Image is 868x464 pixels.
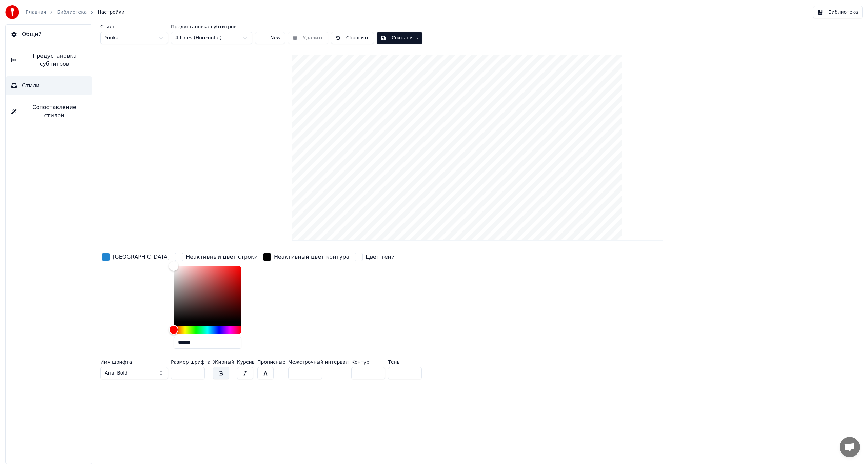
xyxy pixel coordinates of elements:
[288,360,349,364] label: Межстрочный интервал
[237,360,255,364] label: Курсив
[6,98,92,125] button: Сопоставление стилей
[105,370,127,377] span: Arial Bold
[26,9,124,16] nav: breadcrumb
[100,360,168,364] label: Имя шрифта
[840,437,860,457] div: Открытый чат
[351,360,385,364] label: Контур
[174,326,241,334] div: Hue
[186,253,258,261] div: Неактивный цвет строки
[100,24,168,29] label: Стиль
[388,360,422,364] label: Тень
[274,253,349,261] div: Неактивный цвет контура
[57,9,87,16] a: Библиотека
[6,76,92,95] button: Стили
[100,251,171,262] button: [GEOGRAPHIC_DATA]
[22,30,42,38] span: Общий
[23,52,86,68] span: Предустановка субтитров
[171,24,252,29] label: Предустановка субтитров
[255,32,285,44] button: New
[22,82,40,90] span: Стили
[257,360,285,364] label: Прописные
[213,360,234,364] label: Жирный
[353,251,396,262] button: Цвет тени
[813,6,863,18] button: Библиотека
[174,266,241,322] div: Color
[6,46,92,74] button: Предустановка субтитров
[26,9,46,16] a: Главная
[5,5,19,19] img: youka
[98,9,124,16] span: Настройки
[174,251,259,262] button: Неактивный цвет строки
[377,32,422,44] button: Сохранить
[6,25,92,44] button: Общий
[113,253,170,261] div: [GEOGRAPHIC_DATA]
[331,32,374,44] button: Сбросить
[262,251,351,262] button: Неактивный цвет контура
[366,253,395,261] div: Цвет тени
[22,103,86,120] span: Сопоставление стилей
[171,360,210,364] label: Размер шрифта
